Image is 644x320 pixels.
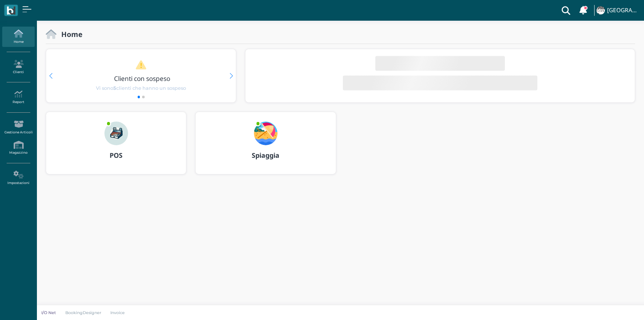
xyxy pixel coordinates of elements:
[49,73,52,79] div: Previous slide
[96,85,186,92] span: Vi sono clienti che hanno un sospeso
[62,75,223,82] h3: Clienti con sospeso
[2,117,34,137] a: Gestione Articoli
[595,1,640,19] a: ... [GEOGRAPHIC_DATA]
[104,122,128,145] img: ...
[60,60,222,92] a: Clienti con sospeso Vi sono5clienti che hanno un sospeso
[596,6,605,14] img: ...
[7,6,15,15] img: logo
[2,87,34,108] a: Report
[46,112,186,183] a: ... POS
[56,30,82,38] h2: Home
[2,168,34,188] a: Impostazioni
[2,27,34,47] a: Home
[607,7,640,14] h4: [GEOGRAPHIC_DATA]
[2,57,34,77] a: Clienti
[592,297,638,314] iframe: Help widget launcher
[46,49,236,102] div: 1 / 2
[110,151,123,160] b: POS
[113,85,116,91] b: 5
[2,138,34,158] a: Magazzino
[252,151,279,160] b: Spiaggia
[254,122,278,145] img: ...
[195,112,336,183] a: ... Spiaggia
[230,73,233,79] div: Next slide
